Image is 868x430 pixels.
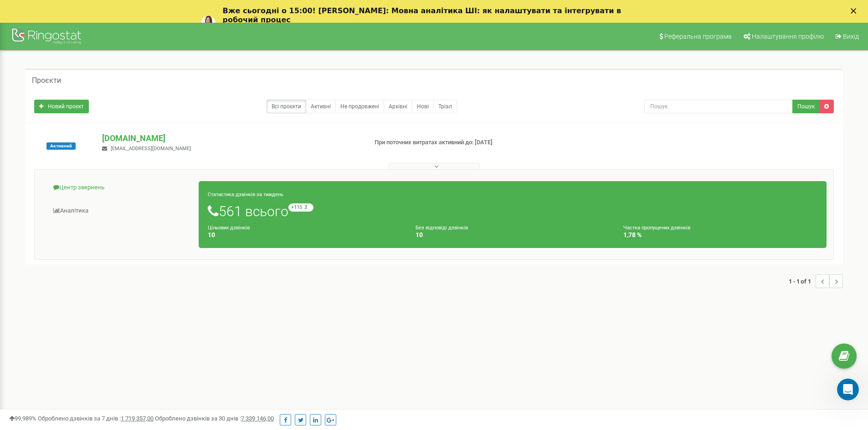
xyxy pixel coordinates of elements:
[623,225,690,231] small: Частка пропущених дзвінків
[208,192,283,197] small: Статистика дзвінків за тиждень
[208,232,402,238] h4: 10
[121,415,154,422] u: 1 719 357,00
[789,274,816,288] span: 1 - 1 of 1
[416,225,468,231] small: Без відповіді дзвінків
[792,100,820,113] button: Пошук
[155,415,274,422] span: Оброблено дзвінків за 30 днів :
[830,23,863,50] a: Вихід
[433,100,457,113] a: Тріал
[208,203,817,219] h1: 561 всього
[32,76,61,85] h5: Проєкти
[664,33,732,40] span: Реферальна програма
[241,415,274,422] u: 7 339 146,00
[375,138,564,147] p: При поточних витратах активний до: [DATE]
[335,100,384,113] a: Не продовжені
[201,16,216,30] img: Profile image for Yuliia
[752,33,824,40] span: Налаштування профілю
[851,8,860,14] div: Закрити
[843,33,859,40] span: Вихід
[738,23,828,50] a: Налаштування профілю
[837,379,859,400] iframe: Intercom live chat
[416,232,610,238] h4: 10
[223,6,621,24] b: Вже сьогодні о 15:00! [PERSON_NAME]: Мовна аналітика ШІ: як налаштувати та інтегрувати в робочий ...
[653,23,736,50] a: Реферальна програма
[111,146,191,152] span: [EMAIL_ADDRESS][DOMAIN_NAME]
[623,232,817,238] h4: 1,78 %
[208,225,250,231] small: Цільових дзвінків
[34,100,89,113] a: Новий проєкт
[46,142,76,150] span: Активний
[41,200,199,222] a: Аналiтика
[412,100,434,113] a: Нові
[384,100,412,113] a: Архівні
[306,100,336,113] a: Активні
[41,177,199,199] a: Центр звернень
[644,100,793,113] input: Пошук
[789,265,843,297] nav: ...
[38,415,154,422] span: Оброблено дзвінків за 7 днів :
[102,132,360,144] p: [DOMAIN_NAME]
[288,203,313,212] small: +115
[9,415,36,422] span: 99,989%
[267,100,306,113] a: Всі проєкти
